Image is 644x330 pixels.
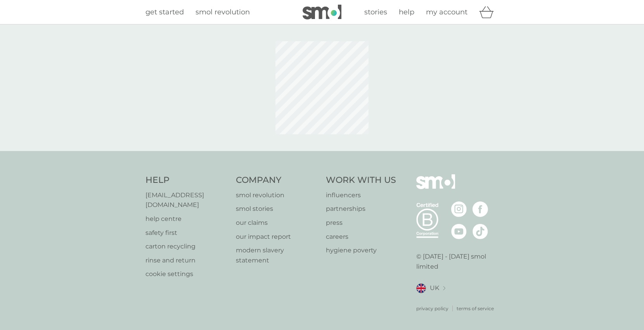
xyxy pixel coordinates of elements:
a: get started [145,7,184,18]
span: get started [145,8,184,16]
a: stories [364,7,387,18]
a: smol stories [236,204,319,214]
a: hygiene poverty [326,245,396,255]
a: smol revolution [236,190,319,200]
a: [EMAIL_ADDRESS][DOMAIN_NAME] [145,190,228,210]
a: carton recycling [145,241,228,252]
img: visit the smol Youtube page [451,224,467,239]
a: safety first [145,228,228,238]
span: help [399,8,414,16]
img: UK flag [416,283,426,293]
a: help [399,7,414,18]
img: visit the smol Facebook page [473,201,488,217]
img: visit the smol Tiktok page [473,224,488,239]
span: my account [426,8,467,16]
h4: Company [236,174,319,186]
span: smol revolution [196,8,250,16]
a: careers [326,232,396,242]
img: visit the smol Instagram page [451,201,467,217]
a: influencers [326,190,396,200]
img: smol [303,5,341,19]
span: stories [364,8,387,16]
a: my account [426,7,467,18]
a: cookie settings [145,269,228,279]
a: our claims [236,218,319,228]
p: © [DATE] - [DATE] smol limited [416,252,499,271]
a: our impact report [236,232,319,242]
div: basket [479,4,499,20]
a: terms of service [457,305,494,312]
a: help centre [145,214,228,224]
a: rinse and return [145,255,228,266]
span: UK [430,283,439,293]
h4: Help [145,174,228,186]
a: press [326,218,396,228]
a: smol revolution [196,7,250,18]
a: partnerships [326,204,396,214]
h4: Work With Us [326,174,396,186]
a: privacy policy [416,305,448,312]
img: smol [416,174,455,201]
a: modern slavery statement [236,245,319,265]
img: select a new location [443,286,445,290]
